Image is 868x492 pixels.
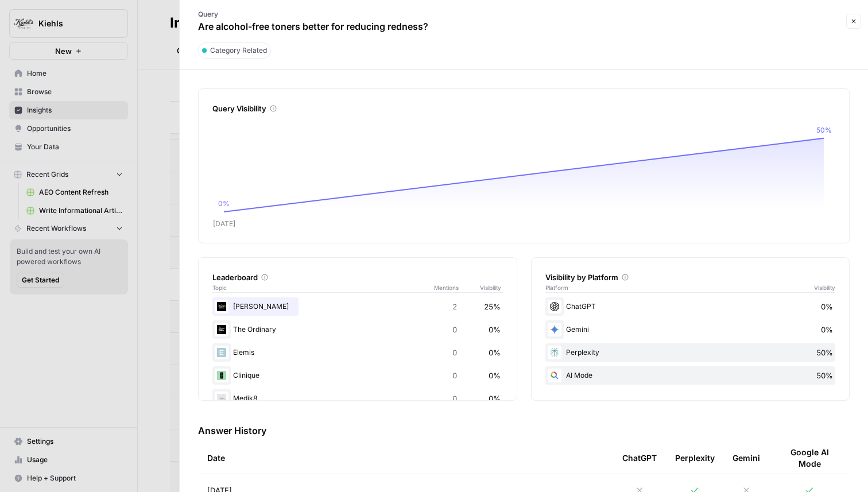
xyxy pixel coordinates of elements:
[489,370,501,381] span: 0%
[452,301,457,312] span: 2
[545,297,836,316] div: ChatGPT
[210,45,267,56] span: Category Related
[452,347,457,358] span: 0
[198,20,428,33] p: Are alcohol-free toners better for reducing redness?
[489,347,501,358] span: 0%
[545,343,836,362] div: Perplexity
[489,324,501,335] span: 0%
[215,323,228,336] img: 1t0k3rxub7xjuwm09mezwmq6ezdv
[821,301,833,312] span: 0%
[212,343,503,362] div: Elemis
[816,126,832,134] tspan: 50%
[545,320,836,339] div: Gemini
[452,393,457,404] span: 0
[814,283,835,292] span: Visibility
[816,347,833,358] span: 50%
[198,424,850,437] h3: Answer History
[480,283,503,292] span: Visibility
[675,442,715,474] div: Perplexity
[215,300,228,313] img: lbzhdkgn1ruc4m4z5mjfsqir60oh
[545,272,836,283] div: Visibility by Platform
[215,346,228,359] img: yh7t5lmutnw7hngory6ohgo9d0em
[821,324,833,335] span: 0%
[212,320,503,339] div: The Ordinary
[212,366,503,385] div: Clinique
[484,301,501,312] span: 25%
[212,283,434,292] span: Topic
[215,392,228,405] img: 8hwi8zl0nptjmi9m5najyhe6d0od
[778,442,840,474] div: Google AI Mode
[215,369,228,382] img: 0b58p10nk298im49qymyddyeu4sw
[213,219,235,228] tspan: [DATE]
[212,103,835,114] div: Query Visibility
[545,283,568,292] span: Platform
[452,324,457,335] span: 0
[622,442,657,474] div: ChatGPT
[207,442,604,474] div: Date
[452,370,457,381] span: 0
[733,442,760,474] div: Gemini
[212,272,503,283] div: Leaderboard
[212,297,503,316] div: [PERSON_NAME]
[198,9,428,20] p: Query
[816,370,833,381] span: 50%
[218,199,230,208] tspan: 0%
[545,366,836,385] div: AI Mode
[212,389,503,408] div: Medik8
[434,283,480,292] span: Mentions
[489,393,501,404] span: 0%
